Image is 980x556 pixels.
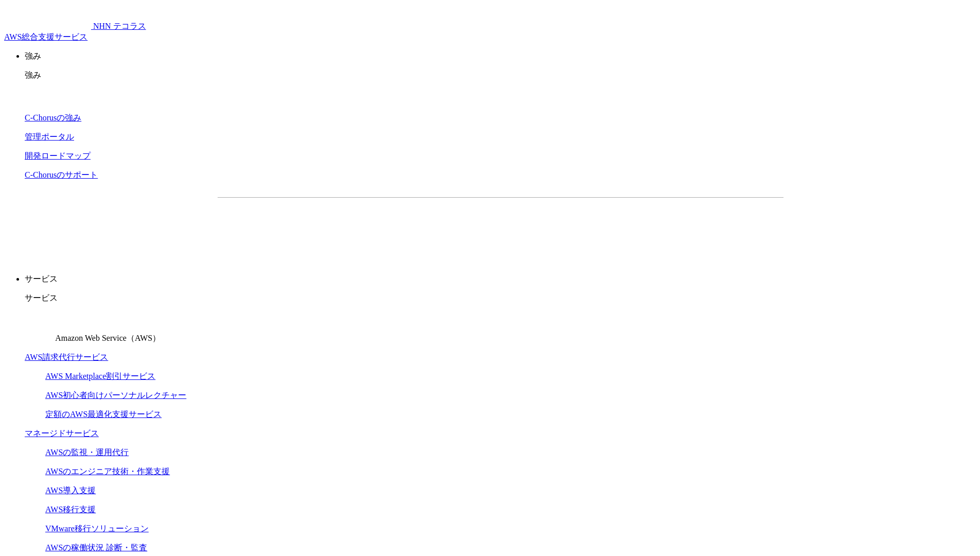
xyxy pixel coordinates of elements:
[45,372,155,380] a: AWS Marketplace割引サービス
[25,274,976,285] p: サービス
[45,486,96,495] a: AWS導入支援
[478,225,487,229] img: 矢印
[45,505,96,514] a: AWS移行支援
[25,113,81,122] a: C-Chorusの強み
[654,225,663,229] img: 矢印
[25,151,91,160] a: 開発ロードマップ
[506,214,671,240] a: まずは相談する
[4,22,146,41] a: AWS総合支援サービス C-Chorus NHN テコラスAWS総合支援サービス
[25,429,99,438] a: マネージドサービス
[45,467,170,476] a: AWSのエンジニア技術・作業支援
[45,391,186,399] a: AWS初心者向けパーソナルレクチャー
[25,353,108,361] a: AWS請求代行サービス
[45,524,149,533] a: VMware移行ソリューション
[25,51,976,62] p: 強み
[45,543,147,552] a: AWSの稼働状況 診断・監査
[25,293,976,304] p: サービス
[330,214,495,240] a: 資料を請求する
[55,334,161,342] span: Amazon Web Service（AWS）
[45,410,162,419] a: 定額のAWS最適化支援サービス
[25,70,976,81] p: 強み
[25,312,54,341] img: Amazon Web Service（AWS）
[45,448,129,457] a: AWSの監視・運用代行
[25,170,98,179] a: C-Chorusのサポート
[4,4,91,29] img: AWS総合支援サービス C-Chorus
[25,132,74,141] a: 管理ポータル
